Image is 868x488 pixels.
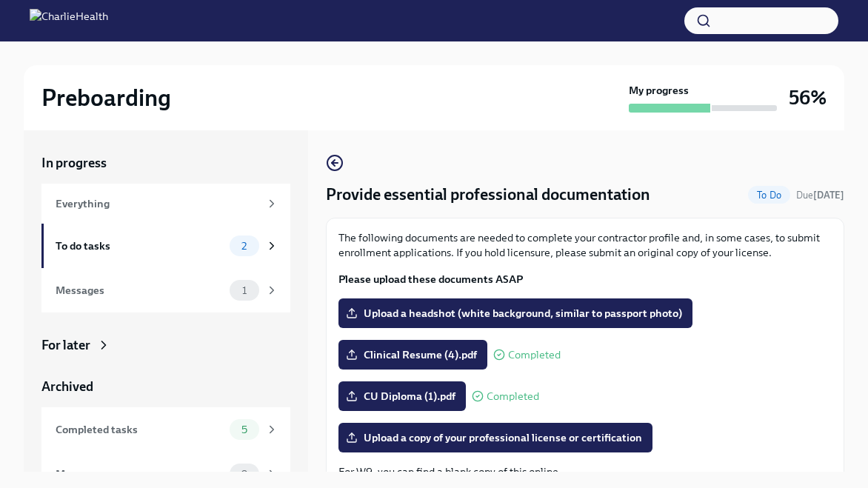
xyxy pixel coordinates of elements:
a: For later [41,336,290,354]
div: To do tasks [56,238,224,254]
span: CU Diploma (1).pdf [349,389,455,404]
a: Everything [41,184,290,224]
div: For later [41,336,90,354]
a: In progress [41,154,290,172]
label: CU Diploma (1).pdf [338,381,466,411]
div: Messages [56,466,224,482]
p: For W9, you can find a blank copy of this online. [338,464,832,479]
span: Due [796,190,844,201]
h2: Preboarding [41,83,171,113]
span: Upload a headshot (white background, similar to passport photo) [349,306,682,321]
span: 1 [233,285,256,296]
span: September 16th, 2025 09:00 [796,188,844,202]
p: The following documents are needed to complete your contractor profile and, in some cases, to sub... [338,230,832,260]
span: 0 [232,469,257,480]
span: Upload a copy of your professional license or certification [349,430,642,445]
span: Completed [487,391,539,402]
span: Completed [508,350,561,361]
strong: [DATE] [813,190,844,201]
h3: 56% [789,84,827,111]
div: Messages [56,282,224,298]
h4: Provide essential professional documentation [326,184,650,206]
a: Messages1 [41,268,290,312]
label: Upload a copy of your professional license or certification [338,423,652,452]
span: 2 [233,241,256,252]
label: Upload a headshot (white background, similar to passport photo) [338,298,692,328]
span: 5 [233,424,256,435]
a: Completed tasks5 [41,407,290,452]
a: Archived [41,378,290,395]
label: Clinical Resume (4).pdf [338,340,487,370]
div: Completed tasks [56,421,224,438]
strong: Please upload these documents ASAP [338,273,523,286]
img: CharlieHealth [30,9,108,33]
a: To do tasks2 [41,224,290,268]
span: To Do [748,190,790,201]
strong: My progress [629,83,689,98]
span: Clinical Resume (4).pdf [349,347,477,362]
div: Everything [56,195,259,212]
